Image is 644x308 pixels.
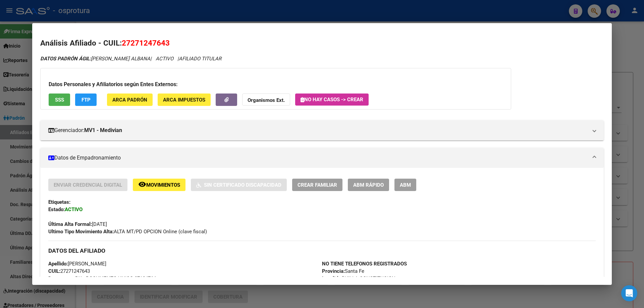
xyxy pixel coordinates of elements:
[54,182,122,188] span: Enviar Credencial Digital
[48,261,106,267] span: [PERSON_NAME]
[348,179,389,191] button: ABM Rápido
[48,275,75,282] strong: Documento:
[133,179,185,191] button: Movimientos
[55,97,64,103] span: SSS
[48,199,70,205] strong: Etiquetas:
[322,275,345,282] strong: Localidad:
[295,94,369,106] button: No hay casos -> Crear
[242,94,290,106] button: Organismos Ext.
[48,261,68,267] strong: Apellido:
[82,97,91,103] span: FTP
[322,261,407,267] strong: NO TIENE TELEFONOS REGISTRADOS
[298,182,337,188] span: Crear Familiar
[48,268,60,274] strong: CUIL:
[191,179,287,191] button: Sin Certificado Discapacidad
[621,285,637,301] div: Open Intercom Messenger
[48,268,90,274] span: 27271247643
[322,268,364,274] span: Santa Fe
[248,97,285,103] strong: Organismos Ext.
[163,97,205,103] span: ARCA Impuestos
[40,56,91,62] strong: DATOS PADRÓN ÁGIL:
[138,180,146,188] mat-icon: remove_red_eye
[107,94,153,106] button: ARCA Padrón
[40,148,604,168] mat-expansion-panel-header: Datos de Empadronamiento
[48,221,107,227] span: [DATE]
[40,56,221,62] i: | ACTIVO |
[322,275,395,282] span: VILLA CONSTITUCION
[322,268,345,274] strong: Provincia:
[400,182,411,188] span: ABM
[48,206,65,212] strong: Estado:
[48,126,588,134] mat-panel-title: Gerenciador:
[353,182,384,188] span: ABM Rápido
[40,38,604,49] h2: Análisis Afiliado - CUIL:
[49,94,70,106] button: SSS
[48,229,207,235] span: ALTA MT/PD OPCION Online (clave fiscal)
[48,275,156,282] span: DU - DOCUMENTO UNICO 27124764
[179,56,221,62] span: AFILIADO TITULAR
[204,182,281,188] span: Sin Certificado Discapacidad
[75,94,97,106] button: FTP
[48,179,127,191] button: Enviar Credencial Digital
[48,154,588,162] mat-panel-title: Datos de Empadronamiento
[49,80,503,88] h3: Datos Personales y Afiliatorios según Entes Externos:
[394,179,416,191] button: ABM
[158,94,211,106] button: ARCA Impuestos
[65,206,83,212] strong: ACTIVO
[48,221,92,227] strong: Última Alta Formal:
[40,120,604,140] mat-expansion-panel-header: Gerenciador:MV1 - Medivian
[48,247,596,254] h3: DATOS DEL AFILIADO
[301,97,363,103] span: No hay casos -> Crear
[122,39,170,47] span: 27271247643
[84,126,122,134] strong: MV1 - Medivian
[40,56,150,62] span: [PERSON_NAME] ALBANA
[112,97,147,103] span: ARCA Padrón
[48,229,114,235] strong: Ultimo Tipo Movimiento Alta:
[146,182,180,188] span: Movimientos
[292,179,342,191] button: Crear Familiar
